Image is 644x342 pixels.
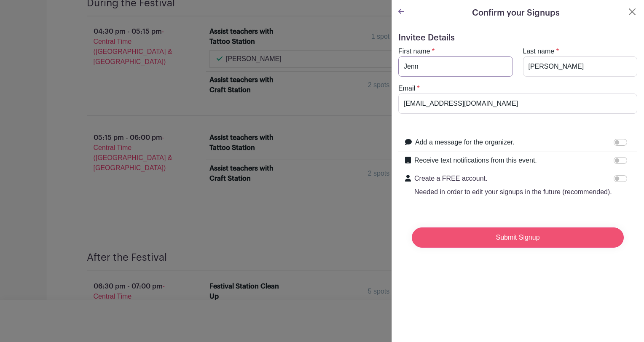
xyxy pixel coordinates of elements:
label: Email [398,83,415,94]
h5: Invitee Details [398,33,637,43]
button: Close [627,7,637,17]
label: First name [398,46,430,56]
p: Needed in order to edit your signups in the future (recommended). [414,187,612,197]
h5: Confirm your Signups [472,7,560,19]
label: Receive text notifications from this event. [414,155,537,166]
p: Create a FREE account. [414,174,612,184]
label: Add a message for the organizer. [415,137,515,147]
input: Submit Signup [412,227,624,248]
label: Last name [523,46,555,56]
